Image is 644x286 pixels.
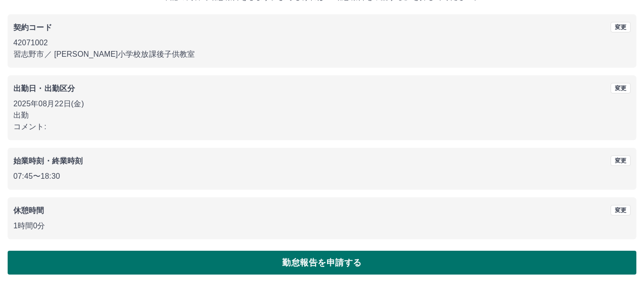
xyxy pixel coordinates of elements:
b: 始業時刻・終業時刻 [13,157,83,165]
b: 休憩時間 [13,206,44,214]
button: 変更 [611,22,631,32]
p: コメント: [13,121,631,133]
b: 契約コード [13,23,52,31]
p: 出勤 [13,110,631,121]
button: 変更 [611,155,631,166]
button: 変更 [611,205,631,215]
button: 勤怠報告を申請する [8,251,636,275]
p: 1時間0分 [13,220,631,232]
p: 習志野市 ／ [PERSON_NAME]小学校放課後子供教室 [13,49,631,60]
b: 出勤日・出勤区分 [13,84,75,92]
p: 07:45 〜 18:30 [13,171,631,182]
button: 変更 [611,83,631,93]
p: 2025年08月22日(金) [13,98,631,110]
p: 42071002 [13,37,631,49]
